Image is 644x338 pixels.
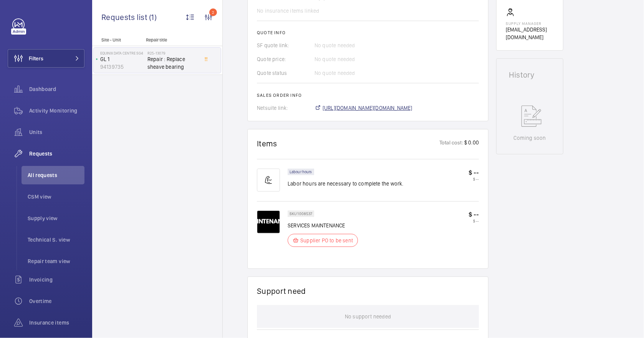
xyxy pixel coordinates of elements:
[92,37,143,43] p: Site - Unit
[257,93,479,98] h2: Sales order info
[257,30,479,35] h2: Quote info
[29,297,84,305] span: Overtime
[513,134,546,142] p: Coming soon
[257,169,280,192] img: muscle-sm.svg
[469,210,479,219] p: $ --
[28,257,84,265] span: Repair team view
[288,222,358,229] p: SERVICES MAINTENANCE
[147,51,198,55] h2: R25-13079
[315,104,412,112] a: [URL][DOMAIN_NAME][DOMAIN_NAME]
[29,150,84,157] span: Requests
[29,319,84,326] span: Insurance items
[28,236,84,244] span: Technical S. view
[506,26,554,41] p: [EMAIL_ADDRESS][DOMAIN_NAME]
[469,219,479,223] p: $ --
[29,107,84,114] span: Activity Monitoring
[100,51,144,55] p: Equinix Data Centre SG4
[469,177,479,181] p: $ --
[290,212,312,215] p: SKU 1008537
[439,139,464,148] p: Total cost:
[323,104,412,112] span: [URL][DOMAIN_NAME][DOMAIN_NAME]
[290,171,312,173] p: Labour hours
[100,55,144,63] p: GL 1
[29,128,84,136] span: Units
[288,180,404,187] p: Labor hours are necessary to complete the work.
[28,214,84,222] span: Supply view
[257,286,306,296] h1: Support need
[147,55,198,71] span: Repair : Replace sheave bearing
[28,171,84,179] span: All requests
[257,210,280,234] img: Km33JILPo7XhB1uRwyyWT09Ug4rK46SSHHPdKXWmjl7lqZFy.png
[100,63,144,71] p: 94139735
[506,21,554,26] p: Supply manager
[464,139,479,148] p: $ 0.00
[29,85,84,93] span: Dashboard
[469,169,479,177] p: $ --
[29,55,43,62] span: Filters
[509,71,551,79] h1: History
[257,139,277,148] h1: Items
[101,12,149,22] span: Requests list
[28,193,84,200] span: CSM view
[345,305,391,328] p: No support needed
[29,276,84,283] span: Invoicing
[146,37,197,43] p: Repair title
[300,237,353,244] p: Supplier PO to be sent
[8,49,84,68] button: Filters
